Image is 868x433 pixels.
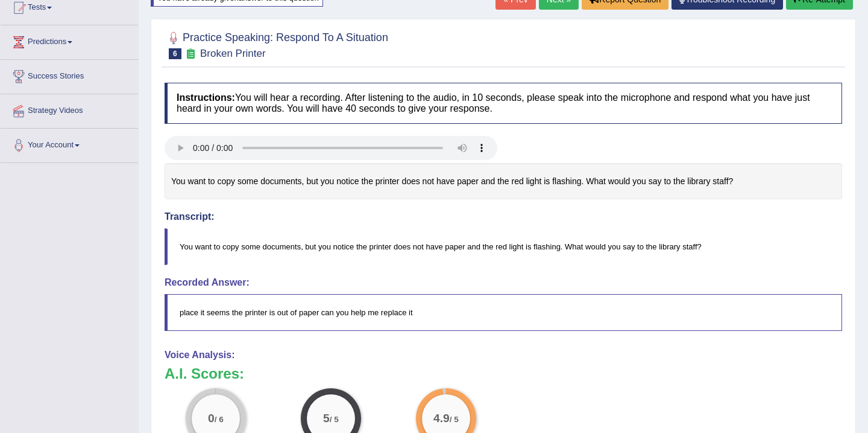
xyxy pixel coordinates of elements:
small: Exam occurring question [184,48,197,60]
small: / 5 [330,415,339,424]
b: Instructions: [177,92,235,103]
h2: Practice Speaking: Respond To A Situation [165,29,388,59]
h4: You will hear a recording. After listening to the audio, in 10 seconds, please speak into the mic... [165,83,842,123]
span: 6 [169,48,181,59]
a: Predictions [1,25,138,56]
div: You want to copy some documents, but you notice the printer does not have paper and the red light... [165,163,842,200]
a: Strategy Videos [1,94,138,124]
h4: Voice Analysis: [165,350,842,361]
h4: Recorded Answer: [165,277,842,288]
big: 0 [208,411,215,425]
small: Broken Printer [200,48,266,59]
blockquote: place it seems the printer is out of paper can you help me replace it [165,294,842,331]
blockquote: You want to copy some documents, but you notice the printer does not have paper and the red light... [165,228,842,265]
small: / 5 [449,415,458,424]
big: 4.9 [433,411,450,425]
a: Your Account [1,129,138,159]
a: Success Stories [1,60,138,90]
big: 5 [323,411,330,425]
small: / 6 [215,415,224,424]
b: A.I. Scores: [165,365,244,382]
